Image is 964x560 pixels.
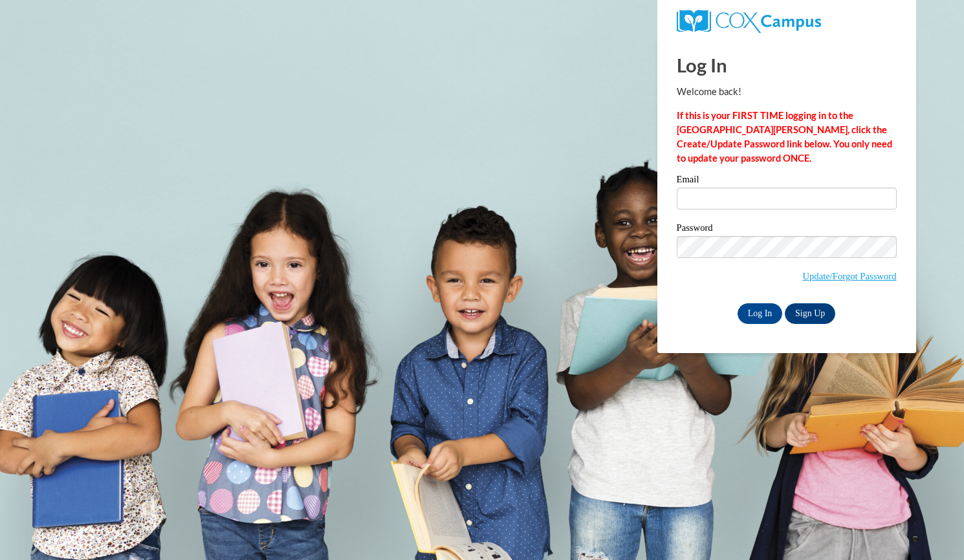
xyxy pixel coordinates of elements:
[677,85,897,99] p: Welcome back!
[677,10,821,33] img: COX Campus
[677,15,821,26] a: COX Campus
[802,271,896,281] a: Update/Forgot Password
[677,223,897,236] label: Password
[785,303,835,324] a: Sign Up
[738,303,783,324] input: Log In
[677,110,892,164] strong: If this is your FIRST TIME logging in to the [GEOGRAPHIC_DATA][PERSON_NAME], click the Create/Upd...
[677,175,897,188] label: Email
[677,52,897,78] h1: Log In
